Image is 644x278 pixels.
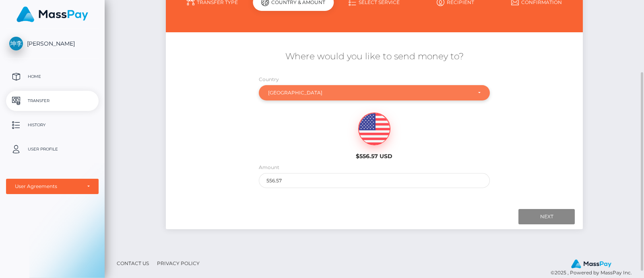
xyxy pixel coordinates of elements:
label: Amount [259,164,279,171]
input: Amount to send in USD (Maximum: 556.57) [259,173,490,188]
p: History [9,119,95,131]
a: History [6,115,99,135]
img: MassPay [571,259,611,268]
img: USD.png [359,113,390,145]
button: User Agreements [6,179,99,194]
a: Contact Us [114,257,152,270]
p: User Profile [9,143,95,155]
input: Next [518,209,575,224]
p: Transfer [9,95,95,107]
label: Country [259,76,279,83]
a: User Profile [6,139,99,159]
h6: $556.57 USD [322,153,426,160]
div: User Agreements [15,183,81,190]
button: China [259,85,490,100]
h5: Where would you like to send money to? [172,50,577,63]
a: Home [6,67,99,87]
a: Privacy Policy [154,257,203,270]
div: © 2025 , Powered by MassPay Inc. [551,259,638,277]
div: [GEOGRAPHIC_DATA] [268,90,472,96]
a: Transfer [6,91,99,111]
img: MassPay [17,6,88,22]
p: Home [9,71,95,83]
span: [PERSON_NAME] [6,40,99,47]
